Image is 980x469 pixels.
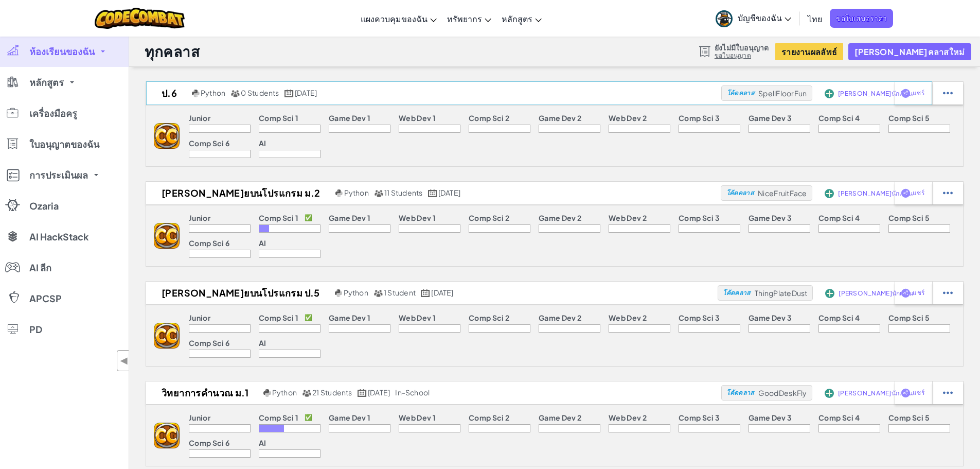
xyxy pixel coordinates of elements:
p: Comp Sci 6 [189,239,229,247]
p: Game Dev 1 [329,114,370,122]
p: Comp Sci 2 [469,214,509,222]
p: Web Dev 1 [399,214,436,222]
span: [DATE] [438,188,460,197]
p: Game Dev 2 [539,413,581,422]
p: Game Dev 1 [329,314,370,322]
span: โค้ดคลาส [723,290,750,296]
h2: [PERSON_NAME]ยบนโปรแกรม ม.2 [146,185,333,201]
span: หลักสูตร [29,78,64,87]
img: IconAddStudents.svg [825,89,834,98]
p: Comp Sci 2 [469,314,509,322]
span: แผงควบคุมของฉัน [361,13,427,24]
span: ทรัพยากร [447,13,482,24]
button: [PERSON_NAME]คลาสใหม่ [848,43,971,60]
p: Comp Sci 4 [818,314,860,322]
span: ◀ [120,353,129,368]
img: IconShare_Purple.svg [901,388,911,397]
p: Comp Sci 3 [679,114,720,122]
p: Comp Sci 5 [888,214,930,222]
a: บัญชีของฉัน [710,2,796,34]
img: logo [154,223,180,249]
a: ทรัพยากร [442,5,496,32]
span: AI ลีก [29,263,51,272]
p: Comp Sci 4 [818,214,860,222]
img: IconShare_Purple.svg [901,188,911,198]
p: AI [259,139,266,147]
p: Web Dev 1 [399,114,436,122]
span: Ozaria [29,201,59,211]
p: Junior [189,114,210,122]
img: MultipleUsers.png [374,189,383,197]
img: logo [154,123,180,149]
img: IconStudentEllipsis.svg [943,89,953,98]
span: GoodDeskFly [758,388,807,397]
a: แผงควบคุมของฉัน [355,5,442,32]
a: ขอใบอนุญาต [715,51,769,60]
p: Comp Sci 2 [469,114,509,122]
img: IconStudentEllipsis.svg [943,288,953,298]
span: 0 Students [241,88,279,97]
span: หลักสูตร [502,13,532,24]
img: calendar.svg [358,389,367,397]
img: IconAddStudents.svg [825,189,834,198]
p: Web Dev 1 [399,314,436,322]
p: Comp Sci 1 [259,314,298,322]
span: [PERSON_NAME]นักเรียน [838,390,913,396]
img: IconShare_Purple.svg [901,288,911,298]
span: แชร์ [913,190,924,196]
p: AI [259,439,266,447]
span: SpellFloorFun [758,89,807,98]
img: logo [154,323,180,349]
p: Game Dev 1 [329,214,370,222]
p: Comp Sci 4 [818,114,860,122]
span: โค้ดคลาส [726,190,754,196]
p: Comp Sci 3 [679,413,720,422]
img: python.png [335,289,343,297]
p: Game Dev 3 [749,314,792,322]
p: Comp Sci 6 [189,139,229,147]
p: Game Dev 1 [329,413,370,422]
span: เครื่องมือครู [29,109,77,118]
a: รายงานผลลัพธ์ [775,43,843,60]
p: Comp Sci 6 [189,339,229,347]
p: Game Dev 3 [749,413,792,422]
img: MultipleUsers.png [302,389,311,397]
p: Game Dev 2 [539,314,581,322]
p: Web Dev 1 [399,413,436,422]
p: Web Dev 2 [609,214,647,222]
img: calendar.svg [284,90,294,97]
img: python.png [263,389,271,397]
p: Comp Sci 3 [679,314,720,322]
p: Comp Sci 4 [818,413,860,422]
span: [PERSON_NAME]นักเรียน [839,290,913,297]
p: Web Dev 2 [609,114,647,122]
span: ห้องเรียนของฉัน [29,47,95,56]
h2: [PERSON_NAME]ยบนโปรแกรม ป.5 [146,285,332,301]
span: [DATE] [431,288,453,297]
h2: ป.6 [146,85,189,101]
p: Comp Sci 1 [259,214,298,222]
span: [PERSON_NAME]นักเรียน [838,190,913,197]
p: Game Dev 2 [539,214,581,222]
p: Junior [189,214,210,222]
span: โค้ดคลาส [727,90,754,96]
img: calendar.svg [428,189,437,197]
p: ✅ [305,214,312,222]
img: IconAddStudents.svg [825,289,834,298]
p: Comp Sci 6 [189,439,229,447]
span: การประเมินผล [29,170,88,180]
span: ขอใบเสนอราคา [830,9,893,28]
span: Python [201,88,225,97]
a: [PERSON_NAME]ยบนโปรแกรม ป.5 Python 1 Student [DATE] [146,285,718,301]
p: Comp Sci 5 [888,314,930,322]
p: Web Dev 2 [609,413,647,422]
img: logo [154,423,180,448]
p: Comp Sci 5 [888,114,930,122]
a: หลักสูตร [496,5,547,32]
img: IconStudentEllipsis.svg [943,388,953,397]
p: ✅ [305,314,312,322]
span: บัญชีของฉัน [738,12,791,23]
span: 1 Student [384,288,416,297]
img: CodeCombat logo [95,8,185,29]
